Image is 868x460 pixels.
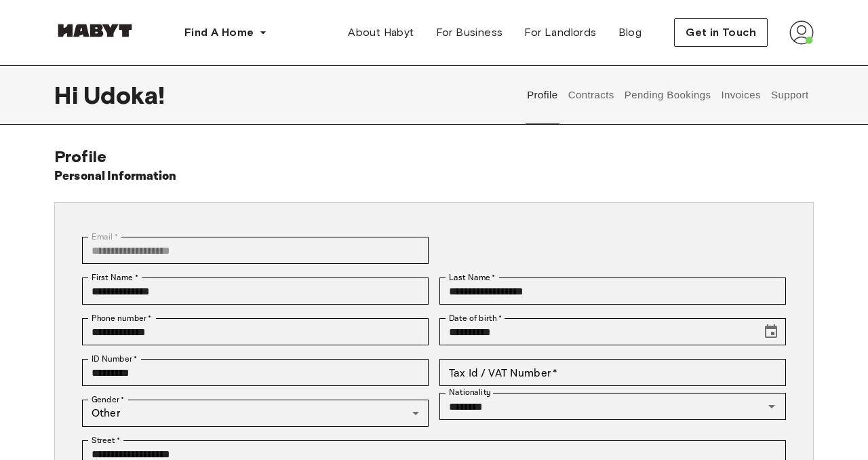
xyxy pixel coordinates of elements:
[566,65,616,125] button: Contracts
[54,81,83,109] span: Hi
[789,20,814,45] img: avatar
[762,397,781,416] button: Open
[92,353,137,365] label: ID Number
[513,19,607,46] a: For Landlords
[54,167,177,186] h6: Personal Information
[522,65,814,125] div: user profile tabs
[449,271,496,284] label: Last Name
[769,65,810,125] button: Support
[337,19,425,46] a: About Habyt
[54,147,106,166] span: Profile
[608,19,653,46] a: Blog
[348,24,414,41] span: About Habyt
[757,318,785,345] button: Choose date, selected date is Oct 22, 1986
[54,24,136,37] img: Habyt
[526,65,560,125] button: Profile
[623,65,713,125] button: Pending Bookings
[449,312,502,324] label: Date of birth
[618,24,642,41] span: Blog
[83,81,165,109] span: Udoka !
[686,24,756,41] span: Get in Touch
[82,237,429,264] div: You can't change your email address at the moment. Please reach out to customer support in case y...
[92,271,138,284] label: First Name
[449,387,491,398] label: Nationality
[674,18,768,47] button: Get in Touch
[184,24,254,41] span: Find A Home
[92,231,118,243] label: Email
[82,400,429,427] div: Other
[425,19,514,46] a: For Business
[524,24,596,41] span: For Landlords
[92,434,120,446] label: Street
[92,312,152,324] label: Phone number
[719,65,762,125] button: Invoices
[436,24,503,41] span: For Business
[92,394,124,406] label: Gender
[174,19,278,46] button: Find A Home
